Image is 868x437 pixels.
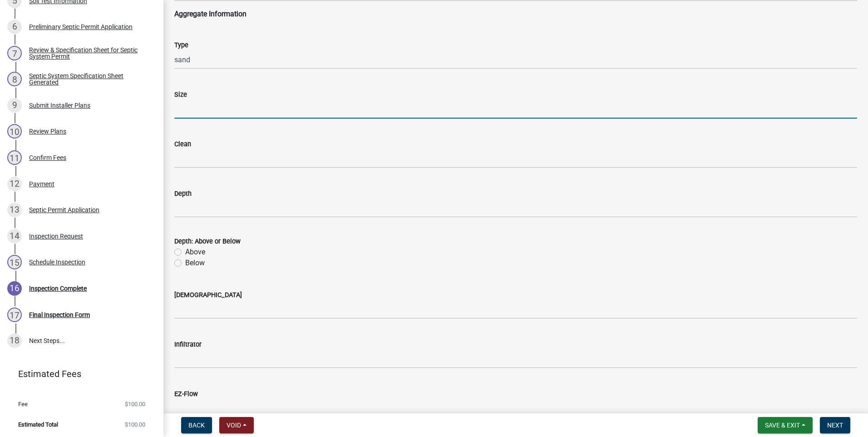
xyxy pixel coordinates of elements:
div: 6 [7,20,22,34]
div: Inspection Request [29,233,83,239]
div: Septic Permit Application [29,207,99,213]
div: Confirm Fees [29,154,66,161]
label: [DEMOGRAPHIC_DATA] [174,292,242,298]
div: Preliminary Septic Permit Application [29,24,133,30]
button: Save & Exit [758,417,813,433]
label: Below [185,258,205,268]
span: $100.00 [125,401,145,407]
div: Septic System Specification Sheet Generated [29,73,149,85]
div: Submit Installer Plans [29,102,90,109]
label: Size [174,92,187,98]
span: Next [827,422,843,429]
div: 8 [7,72,22,86]
div: 18 [7,333,22,348]
span: Fee [18,401,28,407]
span: Save & Exit [765,422,800,429]
div: 16 [7,281,22,296]
div: Final Inspection Form [29,312,90,318]
div: Inspection Complete [29,285,87,292]
div: Payment [29,181,54,187]
div: 15 [7,255,22,269]
label: EZ-Flow [174,391,198,397]
button: Back [181,417,212,433]
strong: Aggregate Information [174,10,247,18]
div: Schedule Inspection [29,259,85,265]
span: Estimated Total [18,422,58,427]
div: 17 [7,308,22,322]
label: Infiltrator [174,342,202,348]
span: $100.00 [125,422,145,427]
div: 13 [7,203,22,217]
div: 12 [7,177,22,191]
div: Review & Specification Sheet for Septic System Permit [29,47,149,60]
div: 7 [7,46,22,60]
div: 10 [7,124,22,139]
div: 11 [7,150,22,165]
label: Depth [174,191,192,197]
label: Type [174,42,188,49]
span: Void [227,422,241,429]
div: 9 [7,98,22,113]
button: Void [219,417,254,433]
label: Depth: Above or Below [174,238,241,245]
label: Clean [174,141,191,148]
label: Above [185,247,205,258]
span: Back [188,422,205,429]
div: Review Plans [29,128,66,134]
button: Next [820,417,850,433]
a: Estimated Fees [7,365,149,383]
div: 14 [7,229,22,243]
